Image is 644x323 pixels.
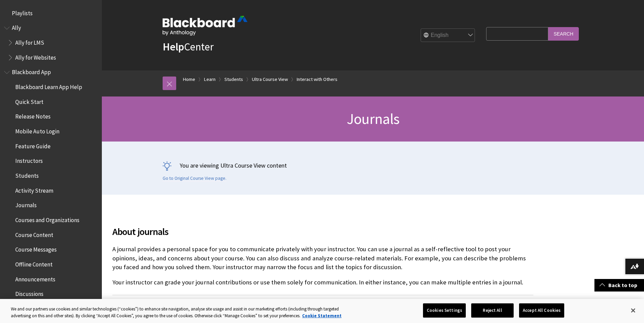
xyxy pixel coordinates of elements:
button: Cookies Settings [423,303,466,318]
span: Instructors [15,155,43,165]
span: Playlists [12,7,33,17]
a: Students [224,75,243,84]
span: About journals [112,224,533,239]
div: We and our partners use cookies and similar technologies (“cookies”) to enhance site navigation, ... [11,306,354,319]
a: More information about your privacy, opens in a new tab [302,313,342,319]
a: HelpCenter [163,40,214,53]
button: Reject All [471,303,514,318]
span: Ally for Websites [15,52,56,61]
p: You are viewing Ultra Course View content [163,161,584,170]
span: Ally [12,22,21,31]
img: Blackboard by Anthology [163,16,247,36]
p: A journal provides a personal space for you to communicate privately with your instructor. You ca... [112,245,533,272]
a: Home [183,75,195,84]
span: Quick Start [15,96,43,105]
span: Mobile Auto Login [15,126,59,135]
span: Activity Stream [15,185,53,194]
span: Discussions [15,288,43,297]
span: Feature Guide [15,141,51,150]
a: Back to top [594,279,644,292]
strong: Help [163,40,184,53]
span: Course Content [15,229,53,238]
span: Courses and Organizations [15,214,79,223]
a: Learn [204,75,216,84]
nav: Book outline for Playlists [4,7,98,19]
span: Release Notes [15,111,51,120]
span: Offline Content [15,259,53,268]
span: Course Messages [15,244,57,253]
span: Ally for LMS [15,37,44,46]
span: Students [15,170,39,179]
a: Interact with Others [297,75,337,84]
input: Search [548,27,579,40]
span: Journals [15,200,37,209]
a: Go to Original Course View page. [163,175,226,181]
span: Blackboard App [12,67,51,76]
nav: Book outline for Anthology Ally Help [4,22,98,63]
button: Accept All Cookies [519,303,564,318]
span: Journals [347,109,400,128]
p: Your instructor can grade your journal contributions or use them solely for communication. In eit... [112,278,533,287]
span: Announcements [15,274,55,283]
button: Close [626,303,641,318]
a: Ultra Course View [252,75,288,84]
select: Site Language Selector [421,29,475,42]
span: Blackboard Learn App Help [15,81,82,90]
